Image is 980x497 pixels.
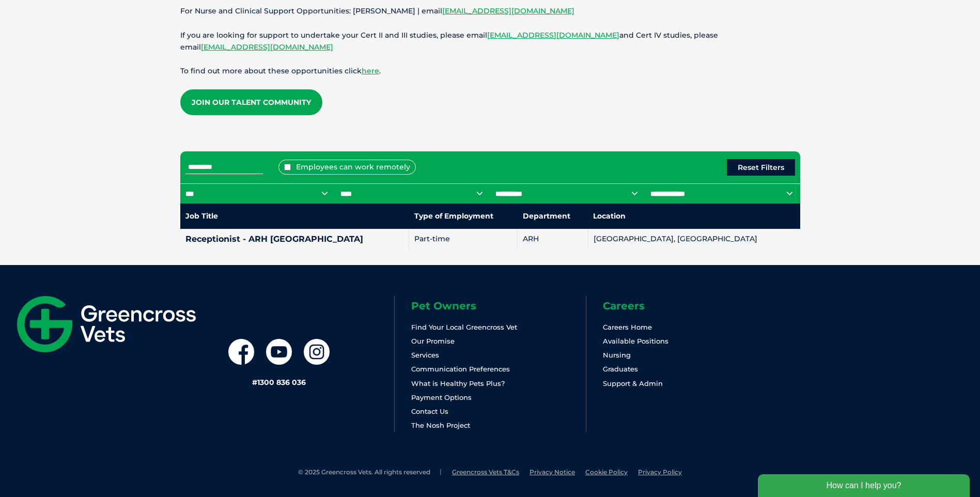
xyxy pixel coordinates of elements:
[593,211,626,221] nobr: Location
[201,42,333,52] a: [EMAIL_ADDRESS][DOMAIN_NAME]
[487,30,619,40] a: [EMAIL_ADDRESS][DOMAIN_NAME]
[442,6,574,15] a: [EMAIL_ADDRESS][DOMAIN_NAME]
[452,468,519,476] a: Greencross Vets T&Cs
[523,211,570,221] nobr: Department
[411,421,470,429] a: The Nosh Project
[603,365,638,373] a: Graduates
[414,211,493,221] nobr: Type of Employment
[603,351,631,359] a: Nursing
[411,393,472,401] a: Payment Options
[278,160,416,175] label: Employees can work remotely
[180,89,322,115] a: Join our Talent Community
[180,29,800,53] p: If you are looking for support to undertake your Cert II and III studies, please email and Cert I...
[411,379,505,387] a: What is Healthy Pets Plus?
[180,65,800,77] p: To find out more about these opportunities click .
[411,337,455,345] a: Our Promise
[6,6,218,29] div: How can I help you?
[411,407,448,415] a: Contact Us
[603,323,652,331] a: Careers Home
[411,323,517,331] a: Find Your Local Greencross Vet
[530,468,575,476] a: Privacy Notice
[638,468,682,476] a: Privacy Policy
[585,468,628,476] a: Cookie Policy
[727,159,795,176] button: Reset Filters
[180,5,800,17] p: For Nurse and Clinical Support Opportunities: [PERSON_NAME] | email
[362,66,379,75] a: here
[185,211,218,221] nobr: Job Title
[588,229,800,250] td: [GEOGRAPHIC_DATA], [GEOGRAPHIC_DATA]
[603,379,663,387] a: Support & Admin
[185,235,404,243] h4: Receptionist - ARH [GEOGRAPHIC_DATA]
[298,468,442,477] li: © 2025 Greencross Vets. All rights reserved
[411,365,510,373] a: Communication Preferences
[252,378,306,387] a: #1300 836 036
[411,301,586,311] h6: Pet Owners
[603,337,668,345] a: Available Positions
[603,301,777,311] h6: Careers
[411,351,439,359] a: Services
[284,164,291,170] input: Employees can work remotely
[409,229,518,250] td: Part-time
[252,378,257,387] span: #
[518,229,588,250] td: ARH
